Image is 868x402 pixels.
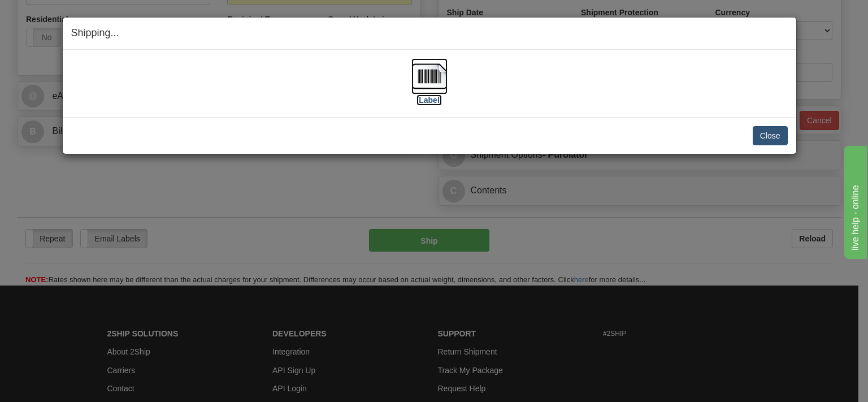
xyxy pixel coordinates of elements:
[8,7,105,20] div: live help - online
[753,126,788,145] button: Close
[842,143,867,258] iframe: chat widget
[416,94,442,106] label: [Label]
[411,71,448,104] a: [Label]
[71,27,119,38] span: Shipping...
[411,58,448,94] img: barcode.jpg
